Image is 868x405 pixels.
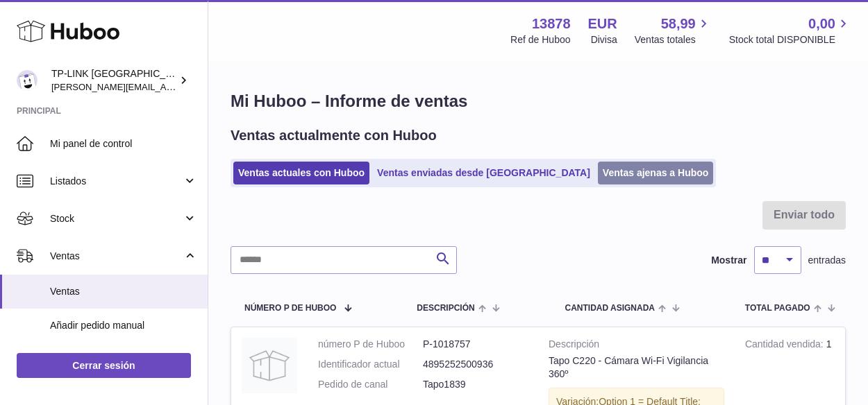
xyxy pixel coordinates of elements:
dt: Pedido de canal [318,378,423,391]
span: Total pagado [745,304,810,313]
a: 58,99 Ventas totales [635,15,712,46]
dd: 4895252500936 [423,358,528,371]
strong: EUR [588,15,617,33]
span: Añadir pedido manual [50,319,197,332]
span: 58,99 [661,15,696,33]
span: Stock total DISPONIBLE [729,33,851,46]
span: Stock [50,212,183,225]
div: Divisa [591,33,617,46]
span: Listados [50,175,183,188]
img: no-photo.jpg [242,338,297,393]
div: TP-LINK [GEOGRAPHIC_DATA], SOCIEDAD LIMITADA [51,67,176,94]
dt: Identificador actual [318,358,423,371]
a: Cerrar sesión [17,353,191,378]
dd: Tapo1839 [423,378,528,391]
img: celia.yan@tp-link.com [17,70,37,91]
strong: 13878 [532,15,571,33]
span: Ventas [50,250,183,263]
span: [PERSON_NAME][EMAIL_ADDRESS][DOMAIN_NAME] [51,81,278,92]
h1: Mi Huboo – Informe de ventas [231,90,846,112]
label: Mostrar [711,254,746,267]
strong: Descripción [549,338,724,354]
span: Cantidad ASIGNADA [565,304,655,313]
a: Ventas enviadas desde [GEOGRAPHIC_DATA] [372,162,595,184]
span: Ventas [50,285,197,298]
h2: Ventas actualmente con Huboo [231,126,437,145]
div: Tapo C220 - Cámara Wi-Fi Vigilancia 360º [549,354,724,381]
dd: P-1018757 [423,338,528,351]
a: 0,00 Stock total DISPONIBLE [729,15,851,46]
a: Ventas actuales con Huboo [233,162,369,184]
a: Ventas ajenas a Huboo [598,162,714,184]
span: número P de Huboo [244,304,336,313]
span: Mi panel de control [50,137,197,150]
span: entradas [808,254,846,267]
span: Descripción [417,304,474,313]
span: Ventas totales [635,33,712,46]
dt: número P de Huboo [318,338,423,351]
div: Ref de Huboo [510,33,570,46]
strong: Cantidad vendida [745,338,826,353]
span: 0,00 [808,15,835,33]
